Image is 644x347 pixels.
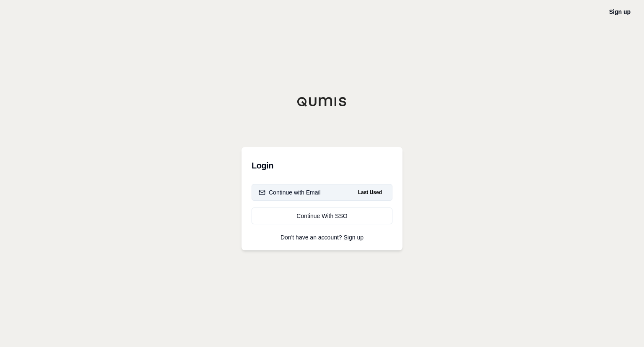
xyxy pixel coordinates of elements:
[259,188,321,197] div: Continue with Email
[252,157,392,174] h3: Login
[609,8,631,15] a: Sign up
[259,212,385,220] div: Continue With SSO
[252,208,392,224] a: Continue With SSO
[252,234,392,240] p: Don't have an account?
[297,97,347,107] img: Qumis
[344,234,364,241] a: Sign up
[252,184,392,201] button: Continue with EmailLast Used
[355,187,385,197] span: Last Used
